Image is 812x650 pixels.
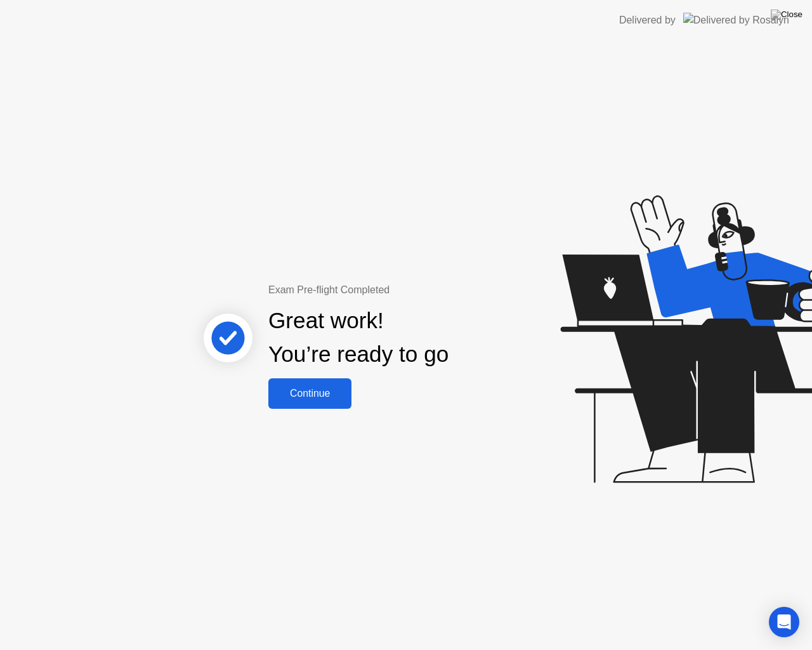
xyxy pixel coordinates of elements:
[619,13,676,28] div: Delivered by
[272,388,348,399] div: Continue
[268,378,351,409] button: Continue
[268,304,449,371] div: Great work! You’re ready to go
[771,10,802,20] img: Close
[268,282,530,298] div: Exam Pre-flight Completed
[683,13,789,27] img: Delivered by Rosalyn
[769,607,799,637] div: Open Intercom Messenger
